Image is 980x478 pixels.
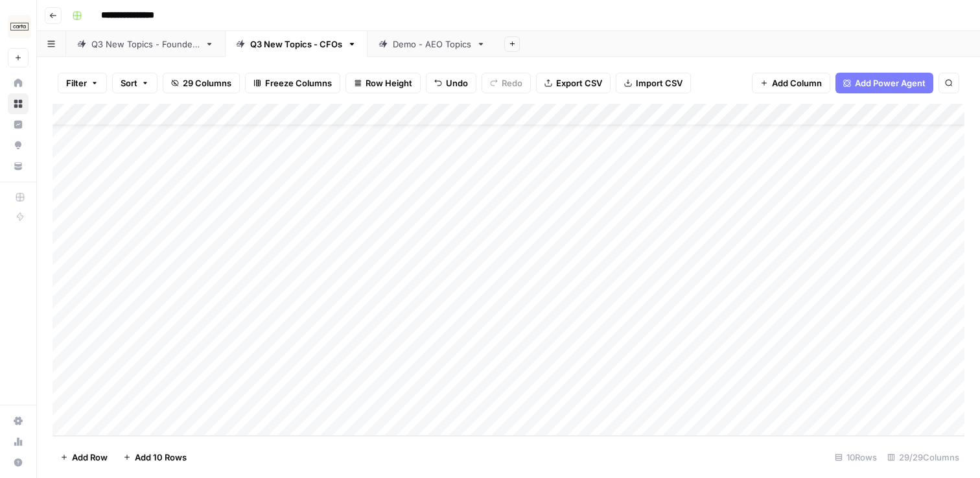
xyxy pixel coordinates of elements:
[8,73,29,93] a: Home
[163,73,240,93] button: 29 Columns
[882,447,964,468] div: 29/29 Columns
[636,77,682,90] span: Import CSV
[855,77,926,90] span: Add Power Agent
[8,114,29,135] a: Insights
[135,451,187,464] span: Add 10 Rows
[835,73,933,93] button: Add Power Agent
[66,77,87,90] span: Filter
[426,73,476,93] button: Undo
[393,38,471,51] div: Demo - AEO Topics
[66,31,225,57] a: Q3 New Topics - Founders
[112,73,157,93] button: Sort
[482,73,531,93] button: Redo
[58,73,107,93] button: Filter
[8,452,29,473] button: Help + Support
[265,77,332,90] span: Freeze Columns
[115,447,194,468] button: Add 10 Rows
[8,135,29,156] a: Opportunities
[752,73,830,93] button: Add Column
[52,447,115,468] button: Add Row
[8,411,29,431] a: Settings
[8,10,29,43] button: Workspace: Carta
[446,77,468,90] span: Undo
[8,156,29,176] a: Your Data
[616,73,691,93] button: Import CSV
[250,38,342,51] div: Q3 New Topics - CFOs
[366,77,412,90] span: Row Height
[8,431,29,452] a: Usage
[183,77,231,90] span: 29 Columns
[772,77,822,90] span: Add Column
[556,77,602,90] span: Export CSV
[536,73,611,93] button: Export CSV
[830,447,882,468] div: 10 Rows
[91,38,200,51] div: Q3 New Topics - Founders
[8,93,29,114] a: Browse
[225,31,367,57] a: Q3 New Topics - CFOs
[345,73,421,93] button: Row Height
[8,15,31,38] img: Carta Logo
[121,77,137,90] span: Sort
[72,451,108,464] span: Add Row
[245,73,340,93] button: Freeze Columns
[502,77,522,90] span: Redo
[367,31,496,57] a: Demo - AEO Topics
